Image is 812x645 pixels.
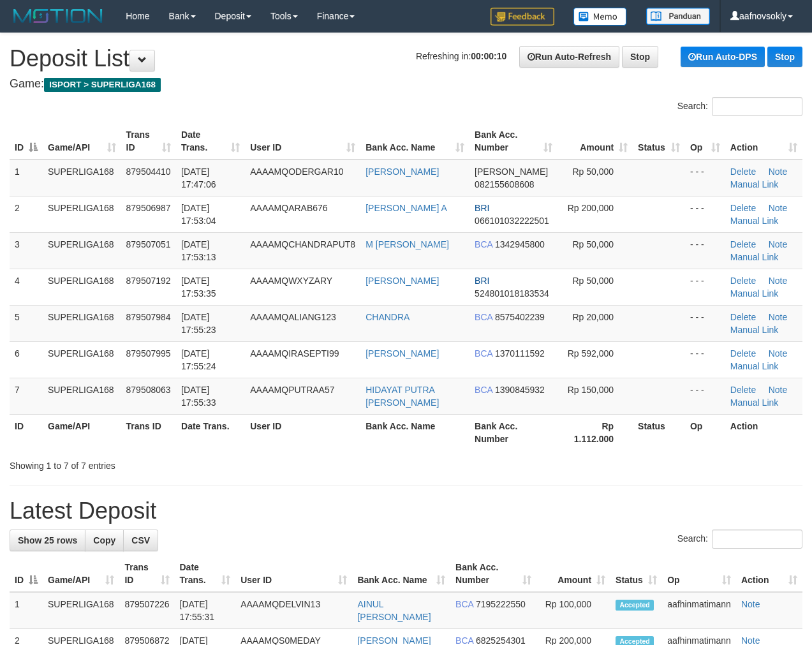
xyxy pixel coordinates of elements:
span: BRI [475,203,489,213]
td: 1 [10,592,43,629]
span: Copy 1390845932 to clipboard [495,385,545,395]
td: Rp 100,000 [536,592,610,629]
span: AAAAMQWXYZARY [250,276,332,286]
h1: Deposit List [10,46,802,71]
td: 879507226 [119,592,174,629]
th: Op: activate to sort column ascending [662,556,736,592]
span: Rp 50,000 [573,167,614,177]
a: Note [769,276,788,286]
td: - - - [685,196,725,232]
td: 4 [10,269,43,305]
td: - - - [685,305,725,341]
a: Manual Link [730,252,779,262]
th: Bank Acc. Number: activate to sort column ascending [469,123,557,159]
span: Rp 50,000 [573,276,614,286]
span: [DATE] 17:55:23 [181,312,216,335]
a: Delete [730,167,756,177]
a: CHANDRA [365,312,410,322]
th: Bank Acc. Name: activate to sort column ascending [352,556,450,592]
td: - - - [685,341,725,378]
span: Refreshing in: [416,51,506,61]
th: Date Trans. [176,414,245,450]
a: Note [769,312,788,322]
a: CSV [123,530,158,551]
span: [PERSON_NAME] [475,167,548,177]
span: Copy [93,535,115,545]
a: Note [769,348,788,359]
a: Note [769,385,788,395]
th: ID [10,414,43,450]
td: SUPERLIGA168 [43,196,121,232]
span: AAAAMQIRASEPTI99 [250,348,339,359]
strong: 00:00:10 [471,51,506,61]
a: Stop [767,47,802,67]
span: 879504410 [126,167,171,177]
span: Rp 592,000 [568,348,614,359]
th: Status: activate to sort column ascending [610,556,662,592]
label: Search: [677,530,802,549]
a: Note [769,239,788,249]
div: Showing 1 to 7 of 7 entries [10,454,328,472]
td: [DATE] 17:55:31 [175,592,236,629]
th: Action: activate to sort column ascending [736,556,802,592]
a: [PERSON_NAME] [365,348,439,359]
td: 7 [10,378,43,414]
td: aafhinmatimann [662,592,736,629]
span: CSV [131,535,150,545]
th: User ID: activate to sort column ascending [235,556,352,592]
span: [DATE] 17:53:13 [181,239,216,262]
th: Bank Acc. Number: activate to sort column ascending [450,556,536,592]
span: BCA [475,312,492,322]
span: 879507984 [126,312,171,322]
th: Op [685,414,725,450]
input: Search: [712,530,802,549]
span: BCA [455,599,473,609]
span: BCA [475,385,492,395]
span: 879507051 [126,239,171,249]
td: SUPERLIGA168 [43,341,121,378]
a: HIDAYAT PUTRA [PERSON_NAME] [365,385,439,408]
a: [PERSON_NAME] [365,167,439,177]
a: Delete [730,348,756,359]
th: Date Trans.: activate to sort column ascending [176,123,245,159]
img: MOTION_logo.png [10,6,107,26]
a: Note [769,203,788,213]
span: Copy 082155608608 to clipboard [475,179,534,189]
th: Action [725,414,802,450]
span: Copy 8575402239 to clipboard [495,312,545,322]
td: - - - [685,159,725,196]
span: 879507995 [126,348,171,359]
span: Rp 20,000 [573,312,614,322]
span: Copy 7195222550 to clipboard [476,599,526,609]
th: Op: activate to sort column ascending [685,123,725,159]
span: 879508063 [126,385,171,395]
a: Manual Link [730,325,779,335]
a: Run Auto-Refresh [519,46,619,68]
label: Search: [677,97,802,116]
a: Run Auto-DPS [681,47,765,67]
span: Copy 1342945800 to clipboard [495,239,545,249]
th: Trans ID [121,414,177,450]
td: 6 [10,341,43,378]
th: Rp 1.112.000 [557,414,633,450]
td: SUPERLIGA168 [43,592,119,629]
span: AAAAMQALIANG123 [250,312,336,322]
a: Delete [730,203,756,213]
a: Manual Link [730,361,779,371]
th: Amount: activate to sort column ascending [557,123,633,159]
th: Status: activate to sort column ascending [633,123,685,159]
th: Action: activate to sort column ascending [725,123,802,159]
a: Stop [622,46,658,68]
span: AAAAMQODERGAR10 [250,167,343,177]
span: Copy 066101032222501 to clipboard [475,216,549,226]
span: Rp 50,000 [573,239,614,249]
td: - - - [685,269,725,305]
th: Game/API [43,414,121,450]
a: M [PERSON_NAME] [365,239,449,249]
span: ISPORT > SUPERLIGA168 [44,78,161,92]
span: [DATE] 17:53:35 [181,276,216,299]
td: 2 [10,196,43,232]
th: Bank Acc. Name [360,414,469,450]
span: AAAAMQPUTRAA57 [250,385,334,395]
span: Rp 200,000 [568,203,614,213]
